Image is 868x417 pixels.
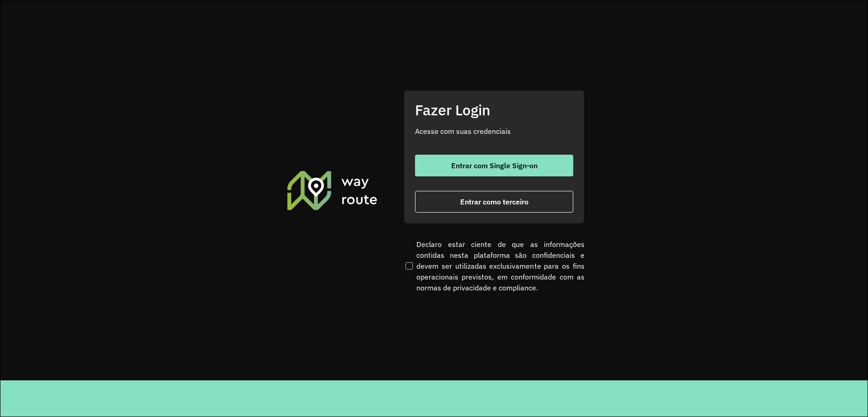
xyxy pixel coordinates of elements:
label: Declaro estar ciente de que as informações contidas nesta plataforma são confidenciais e devem se... [404,239,585,293]
span: Entrar como terceiro [460,198,528,205]
button: button [415,191,573,213]
button: button [415,155,573,176]
span: Entrar com Single Sign-on [451,162,538,169]
h2: Fazer Login [415,101,573,118]
p: Acesse com suas credenciais [415,126,573,137]
img: Roteirizador AmbevTech [286,170,379,211]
